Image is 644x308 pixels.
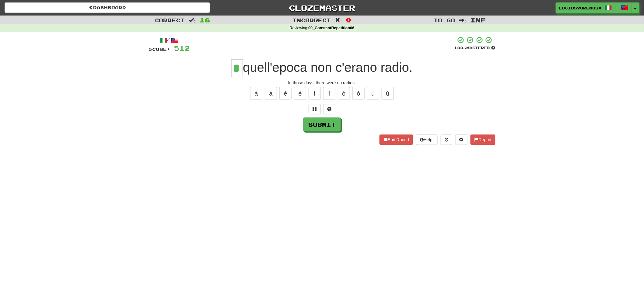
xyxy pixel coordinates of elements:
[470,16,486,23] span: Inf
[293,17,331,23] span: Incorrect
[250,87,262,100] button: à
[382,87,394,100] button: ú
[149,36,190,44] div: /
[615,5,618,9] span: /
[441,135,452,145] button: Round history (alt+y)
[434,17,455,23] span: To go
[243,60,413,75] span: quell'epoca non c'erano radio.
[338,87,350,100] button: ò
[294,87,306,100] button: é
[309,87,321,100] button: ì
[559,5,602,11] span: LuciusVorenusX
[189,18,196,23] span: :
[155,17,185,23] span: Correct
[335,18,342,23] span: :
[5,2,210,13] a: Dashboard
[219,2,425,13] a: Clozemaster
[454,45,466,50] span: 100 %
[380,135,413,145] button: End Round
[471,135,495,145] button: Report
[367,87,379,100] button: ù
[303,117,341,131] button: Submit
[323,104,335,114] button: Single letter hint - you only get 1 per sentence and score half the points! alt+h
[323,87,335,100] button: í
[200,16,210,23] span: 16
[416,135,438,145] button: Help!
[149,47,170,52] span: Score:
[556,2,632,13] a: LuciusVorenusX /
[309,104,321,114] button: Switch sentence to multiple choice alt+p
[174,44,190,52] span: 512
[279,87,292,100] button: è
[346,16,351,23] span: 0
[265,87,277,100] button: á
[454,45,495,51] div: Mastered
[460,18,466,23] span: :
[352,87,365,100] button: ó
[149,80,495,86] div: In those days, there were no radios.
[308,26,354,30] strong: 00_ConstantRepetition06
